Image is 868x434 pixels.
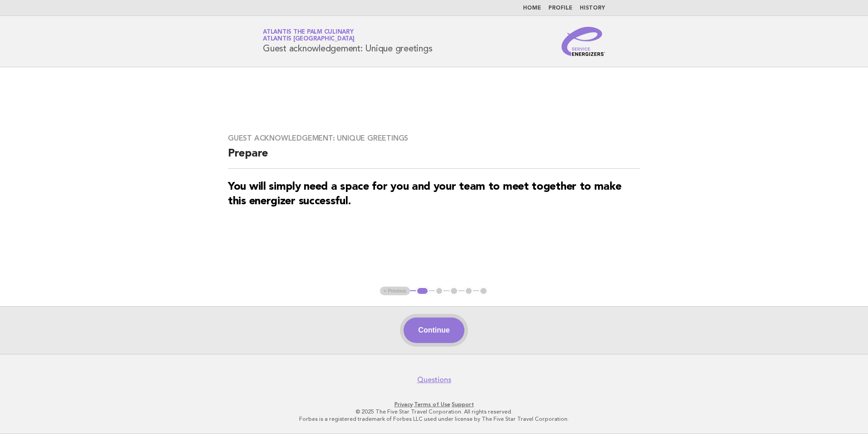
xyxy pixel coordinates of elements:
[452,401,474,408] a: Support
[414,401,450,408] a: Terms of Use
[156,408,712,415] p: © 2025 The Five Star Travel Corporation. All rights reserved.
[156,401,712,408] p: · ·
[228,146,640,169] h2: Prepare
[395,401,413,408] a: Privacy
[580,5,605,11] a: History
[263,30,432,53] h1: Guest acknowledgement: Unique greetings
[228,134,640,143] h3: Guest acknowledgement: Unique greetings
[548,5,572,11] a: Profile
[523,5,541,11] a: Home
[417,375,451,384] a: Questions
[263,29,355,42] a: Atlantis The Palm CulinaryAtlantis [GEOGRAPHIC_DATA]
[416,287,429,296] button: 1
[263,36,355,42] span: Atlantis [GEOGRAPHIC_DATA]
[562,27,605,56] img: Service Energizers
[156,415,712,423] p: Forbes is a registered trademark of Forbes LLC used under license by The Five Star Travel Corpora...
[404,318,464,343] button: Continue
[228,182,621,207] strong: You will simply need a space for you and your team to meet together to make this energizer succes...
